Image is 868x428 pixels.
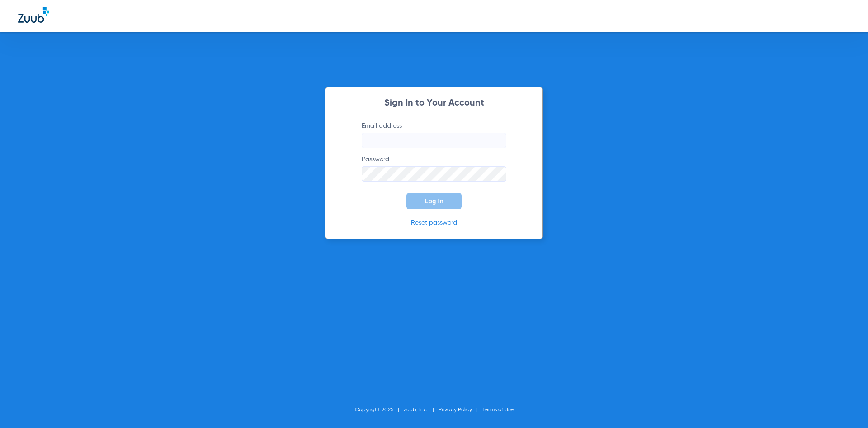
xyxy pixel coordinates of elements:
[404,405,439,414] li: Zuub, Inc.
[362,166,506,182] input: Password
[362,155,506,182] label: Password
[362,121,506,148] label: Email address
[355,405,404,414] li: Copyright 2025
[18,7,49,23] img: Zuub Logo
[482,407,514,413] a: Terms of Use
[439,407,472,413] a: Privacy Policy
[425,197,443,205] span: Log In
[348,99,520,108] h2: Sign In to Your Account
[406,193,462,209] button: Log In
[411,220,457,226] a: Reset password
[362,133,506,148] input: Email address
